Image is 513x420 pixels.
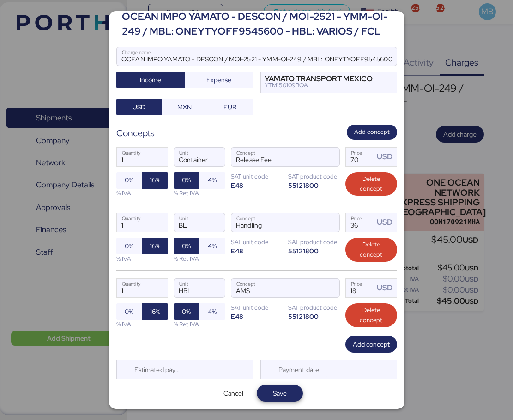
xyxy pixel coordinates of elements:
span: 16% [150,306,160,317]
input: Unit [174,279,225,297]
div: OCEAN IMPO YAMATO - DESCON / MOI-2521 - YMM-OI-249 / MBL: ONEYTYOFF9545600 - HBL: VARIOS / FCL [122,9,397,39]
button: Add concept [347,125,397,140]
input: Concept [231,148,317,166]
button: Delete concept [345,238,397,262]
span: EUR [223,102,236,113]
div: YTM150109BQA [265,82,373,89]
button: 16% [142,303,168,320]
span: Delete concept [353,240,390,260]
span: Expense [206,74,231,85]
div: SAT product code [288,303,340,312]
div: E48 [231,246,283,255]
div: % Ret IVA [174,320,225,329]
span: 4% [208,240,217,252]
div: SAT product code [288,172,340,181]
div: USD [377,282,396,294]
button: 0% [116,238,142,254]
span: Cancel [223,388,243,399]
div: E48 [231,312,283,321]
span: 16% [150,174,160,186]
div: % IVA [116,320,168,329]
span: Income [140,74,161,85]
div: SAT unit code [231,238,283,246]
div: 55121800 [288,181,340,190]
div: Concepts [116,126,155,140]
input: Charge name [117,47,397,66]
div: 55121800 [288,246,340,255]
span: 0% [182,174,191,186]
span: USD [133,102,145,113]
div: SAT unit code [231,172,283,181]
span: 16% [150,240,160,252]
span: 0% [125,306,133,317]
input: Quantity [117,279,168,297]
button: MXN [162,99,207,115]
div: % IVA [116,189,168,198]
div: % Ret IVA [174,254,225,263]
button: Cancel [211,385,257,402]
div: SAT product code [288,238,340,246]
input: Unit [174,213,225,232]
div: USD [377,216,396,228]
span: 0% [125,174,133,186]
button: 0% [116,172,142,189]
input: Concept [231,279,317,297]
button: Add concept [345,336,397,353]
button: Income [116,72,185,88]
button: 16% [142,172,168,189]
span: 0% [125,240,133,252]
input: Price [346,213,374,232]
button: ConceptConcept [320,215,339,234]
span: Save [273,388,287,399]
div: E48 [231,181,283,190]
span: 4% [208,174,217,186]
input: Concept [231,213,317,232]
div: USD [377,151,396,162]
span: Add concept [353,339,390,350]
button: 4% [199,238,225,254]
button: 0% [174,172,199,189]
input: Price [346,148,374,166]
div: YAMATO TRANSPORT MEXICO [265,76,373,82]
button: ConceptConcept [320,150,339,169]
span: 4% [208,306,217,317]
span: 0% [182,240,191,252]
button: 0% [174,238,199,254]
button: USD [116,99,162,115]
button: 16% [142,238,168,254]
button: 4% [199,172,225,189]
input: Price [346,279,374,297]
button: 0% [174,303,199,320]
button: ConceptConcept [320,281,339,300]
div: % IVA [116,254,168,263]
input: Quantity [117,213,168,232]
div: 55121800 [288,312,340,321]
button: 0% [116,303,142,320]
input: Unit [174,148,225,166]
span: 0% [182,306,191,317]
button: 4% [199,303,225,320]
button: Expense [185,72,253,88]
button: Save [257,385,303,402]
span: Delete concept [353,174,390,194]
div: % Ret IVA [174,189,225,198]
span: MXN [177,102,192,113]
span: Delete concept [353,305,390,325]
button: EUR [207,99,253,115]
div: SAT unit code [231,303,283,312]
span: Add concept [354,127,390,137]
button: Delete concept [345,303,397,327]
input: Quantity [117,148,168,166]
button: Delete concept [345,172,397,196]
